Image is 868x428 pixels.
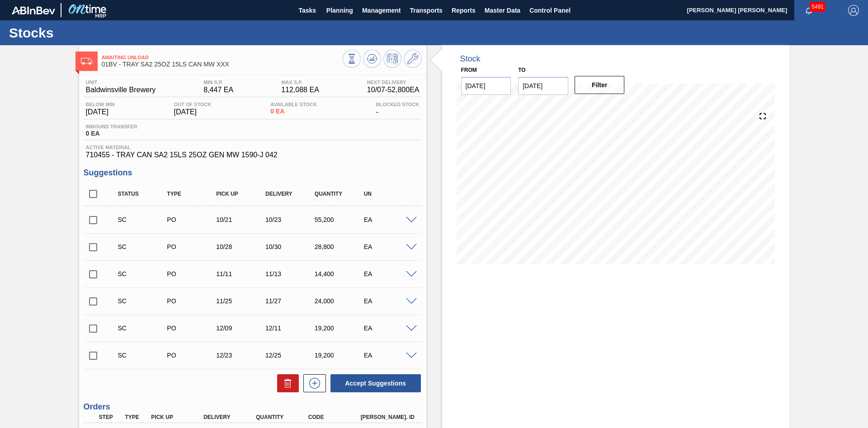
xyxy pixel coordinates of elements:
div: Purchase order [165,325,219,332]
div: Delivery [263,191,318,197]
img: Ícone [81,58,92,65]
div: 10/23/2025 [263,216,318,223]
input: mm/dd/yyyy [518,77,568,95]
button: Notifications [794,4,823,17]
span: Master Data [485,5,520,16]
span: Next Delivery [367,80,420,85]
div: 55,200 [312,216,367,223]
span: Tasks [297,5,317,16]
span: MIN S.P. [203,80,233,85]
span: Baldwinsville Brewery [86,86,156,94]
span: 112,088 EA [281,86,319,94]
span: Awaiting Unload [102,55,343,60]
span: 710455 - TRAY CAN SA2 15LS 25OZ GEN MW 1590-J 042 [86,151,420,159]
h1: Stocks [9,28,170,38]
div: 11/25/2025 [214,297,269,305]
button: Update Chart [363,50,381,68]
div: EA [362,243,416,250]
div: 19,200 [312,325,367,332]
label: From [461,67,477,73]
div: Type [123,414,150,420]
div: 10/21/2025 [214,216,269,223]
span: Below Min [86,102,115,107]
div: 12/25/2025 [263,352,318,359]
div: 12/09/2025 [214,325,269,332]
div: Stock [460,54,481,64]
div: Purchase order [165,216,219,223]
span: Reports [452,5,476,16]
span: Control Panel [529,5,571,16]
div: [PERSON_NAME]. ID [359,414,417,420]
div: 24,000 [312,297,367,305]
div: Quantity [312,191,367,197]
div: Pick up [149,414,208,420]
span: 0 EA [86,130,137,137]
div: Pick up [214,191,269,197]
div: 11/27/2025 [263,297,318,305]
div: Delivery [201,414,260,420]
img: Logout [848,5,859,16]
span: Planning [326,5,353,16]
button: Go to Master Data / General [404,50,422,68]
div: 14,400 [312,270,367,277]
div: 10/30/2025 [263,243,318,250]
div: Suggestion Created [116,216,170,223]
div: 12/11/2025 [263,325,318,332]
span: Transports [410,5,443,16]
div: Suggestion Created [116,297,170,305]
input: mm/dd/yyyy [461,77,511,95]
h3: Suggestions [84,168,422,178]
button: Filter [575,76,625,94]
span: Active Material [86,145,420,150]
div: Step [97,414,124,420]
div: UN [362,191,416,197]
div: Suggestion Created [116,243,170,250]
div: Status [116,191,170,197]
div: Suggestion Created [116,270,170,277]
span: 8,447 EA [203,86,233,94]
div: 10/28/2025 [214,243,269,250]
span: Out Of Stock [174,102,212,107]
span: [DATE] [174,108,212,116]
div: EA [362,352,416,359]
div: Suggestion Created [116,325,170,332]
span: 10/07 - 52,800 EA [367,86,420,94]
div: Delete Suggestions [273,374,299,392]
div: Type [165,191,219,197]
span: Unit [86,80,156,85]
div: 11/13/2025 [263,270,318,277]
span: 01BV - TRAY SA2 25OZ 15LS CAN MW XXX [102,61,343,68]
div: 12/23/2025 [214,352,269,359]
h3: Orders [84,402,422,412]
button: Accept Suggestions [330,374,421,392]
span: Blocked Stock [376,102,420,107]
label: to [518,67,525,73]
div: EA [362,325,416,332]
div: EA [362,216,416,223]
button: Stocks Overview [343,50,361,68]
span: [DATE] [86,108,115,116]
span: Available Stock [270,102,317,107]
div: Purchase order [165,352,219,359]
div: 11/11/2025 [214,270,269,277]
div: Accept Suggestions [326,373,422,393]
div: Purchase order [165,270,219,277]
span: 5491 [810,2,826,12]
div: Quantity [254,414,312,420]
div: EA [362,270,416,277]
div: EA [362,297,416,305]
div: Suggestion Created [116,352,170,359]
span: Management [362,5,401,16]
div: Purchase order [165,243,219,250]
div: Code [306,414,365,420]
span: 0 EA [270,108,317,115]
div: 19,200 [312,352,367,359]
span: MAX S.P. [281,80,319,85]
img: TNhmsLtSVTkK8tSr43FrP2fwEKptu5GPRR3wAAAABJRU5ErkJggg== [12,6,55,14]
span: Inbound Transfer [86,124,137,129]
div: - [374,102,422,116]
div: Purchase order [165,297,219,305]
div: New suggestion [299,374,326,392]
div: 28,800 [312,243,367,250]
button: Schedule Inventory [383,50,401,68]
